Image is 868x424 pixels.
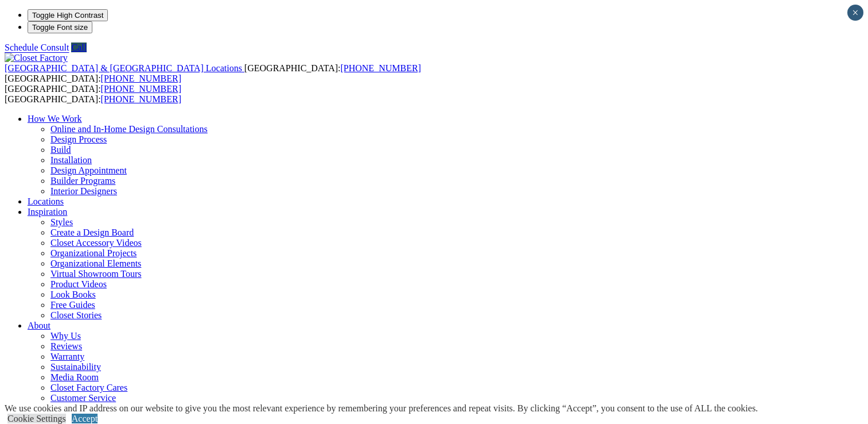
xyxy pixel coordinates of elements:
a: Online and In-Home Design Consultations [50,124,208,134]
a: Reviews [50,341,82,351]
a: Design Process [50,134,107,144]
a: Closet Accessory Videos [50,238,142,248]
a: [PHONE_NUMBER] [101,94,181,104]
a: Styles [50,217,73,227]
span: [GEOGRAPHIC_DATA] & [GEOGRAPHIC_DATA] Locations [5,63,242,73]
a: Closet Factory Cares [50,383,127,392]
a: Why Us [50,331,81,341]
a: Design Appointment [50,165,127,175]
button: Toggle Font size [28,21,92,33]
a: Create a Design Board [50,228,134,237]
a: How We Work [28,114,82,124]
a: Media Room [50,372,99,382]
div: We use cookies and IP address on our website to give you the most relevant experience by remember... [5,403,758,414]
a: Schedule Consult [5,43,69,52]
a: Organizational Projects [50,248,137,258]
a: Virtual Showroom Tours [50,269,142,279]
a: Product Videos [50,279,107,289]
a: [PHONE_NUMBER] [101,84,181,94]
button: Toggle High Contrast [28,9,108,21]
a: Locations [28,196,64,206]
span: Toggle Font size [32,23,88,32]
button: Close [847,5,863,21]
a: About [28,321,50,330]
a: Sustainability [50,362,101,372]
a: Build [50,145,71,155]
a: [PHONE_NUMBER] [340,63,421,73]
a: Accept [72,414,98,423]
img: Closet Factory [5,53,68,63]
a: Look Books [50,290,96,299]
a: Builder Programs [50,176,115,186]
span: [GEOGRAPHIC_DATA]: [GEOGRAPHIC_DATA]: [5,84,181,104]
span: [GEOGRAPHIC_DATA]: [GEOGRAPHIC_DATA]: [5,63,421,83]
span: Toggle High Contrast [32,11,103,20]
a: Warranty [50,352,84,361]
a: Interior Designers [50,186,117,196]
a: Free Guides [50,300,95,310]
a: Organizational Elements [50,259,141,268]
a: Closet Stories [50,310,102,320]
a: Cookie Settings [7,414,66,423]
a: Inspiration [28,207,67,217]
a: Customer Service [50,393,116,403]
a: Installation [50,155,92,165]
a: [PHONE_NUMBER] [101,74,181,83]
a: Call [71,43,87,52]
a: [GEOGRAPHIC_DATA] & [GEOGRAPHIC_DATA] Locations [5,63,244,73]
